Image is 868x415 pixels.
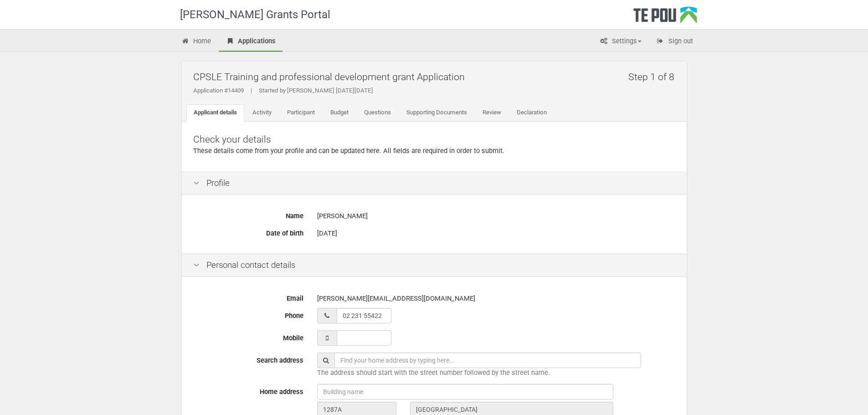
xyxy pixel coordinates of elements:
label: Date of birth [186,225,310,238]
a: Participant [280,104,322,122]
p: These details come from your profile and can be updated here. All fields are required in order to... [193,146,675,156]
label: Search address [186,353,310,365]
label: Email [186,291,310,303]
a: Declaration [509,104,554,122]
span: Mobile [283,334,303,342]
label: Home address [186,384,310,397]
a: Activity [245,104,279,122]
div: [DATE] [317,225,675,241]
a: Applicant details [186,104,244,122]
div: Personal contact details [182,254,687,277]
a: Supporting Documents [399,104,474,122]
a: Settings [593,32,648,52]
div: Te Pou Logo [633,6,697,29]
div: Application #14409 Started by [PERSON_NAME] [DATE][DATE] [193,87,680,95]
a: Home [175,32,218,52]
label: Name [186,208,310,221]
h2: Step 1 of 8 [628,66,680,87]
span: Phone [285,312,303,320]
a: Applications [219,32,282,52]
input: Find your home address by typing here... [334,353,641,368]
div: [PERSON_NAME] [317,208,675,224]
input: Building name [317,384,613,400]
a: Review [475,104,508,122]
a: Sign out [649,32,700,52]
div: Profile [182,172,687,195]
span: The address should start with the street number followed by the street name. [317,369,550,377]
a: Questions [357,104,398,122]
p: Check your details [193,133,675,146]
h2: CPSLE Training and professional development grant Application [193,66,680,87]
a: Budget [323,104,356,122]
span: | [244,87,259,94]
div: [PERSON_NAME][EMAIL_ADDRESS][DOMAIN_NAME] [317,291,675,307]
